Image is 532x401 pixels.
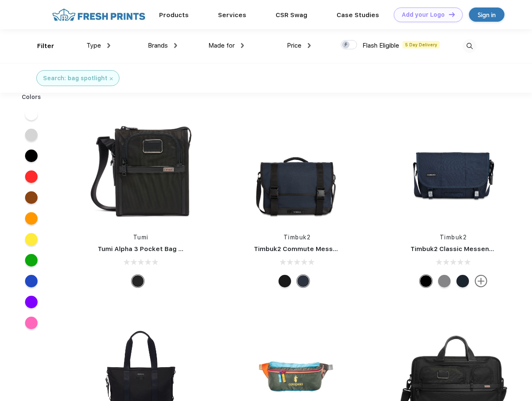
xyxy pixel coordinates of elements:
span: Brands [148,42,168,49]
div: Filter [37,41,54,51]
div: Eco Gunmetal [438,275,451,287]
div: Eco Nautical [297,275,309,287]
a: Timbuk2 [440,234,467,241]
span: Price [287,42,301,49]
a: Timbuk2 Classic Messenger Bag [410,245,514,253]
div: Search: bag spotlight [43,74,107,83]
div: Eco Black [279,275,291,287]
a: Sign in [469,8,504,22]
img: more.svg [475,275,487,287]
a: Timbuk2 Commute Messenger Bag [254,245,366,253]
img: filter_cancel.svg [110,77,113,80]
div: Add your Logo [402,11,445,18]
img: fo%20logo%202.webp [50,8,148,22]
span: 5 Day Delivery [403,41,440,48]
img: dropdown.png [174,43,177,48]
a: Products [159,11,189,19]
img: func=resize&h=266 [85,114,196,225]
div: Eco Black [420,275,432,287]
a: Timbuk2 [284,234,311,241]
span: Made for [208,42,235,49]
div: Colors [15,93,48,102]
span: Flash Eligible [362,42,399,49]
img: dropdown.png [308,43,311,48]
img: dropdown.png [107,43,110,48]
img: dropdown.png [241,43,244,48]
span: Type [86,42,101,49]
img: desktop_search.svg [463,39,476,53]
div: Eco Monsoon [456,275,469,287]
a: Tumi Alpha 3 Pocket Bag Small [98,245,195,253]
div: Black [132,275,144,287]
div: Sign in [478,10,496,20]
a: Tumi [133,234,149,241]
img: func=resize&h=266 [241,114,352,225]
img: DT [449,12,455,17]
img: func=resize&h=266 [398,114,509,225]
